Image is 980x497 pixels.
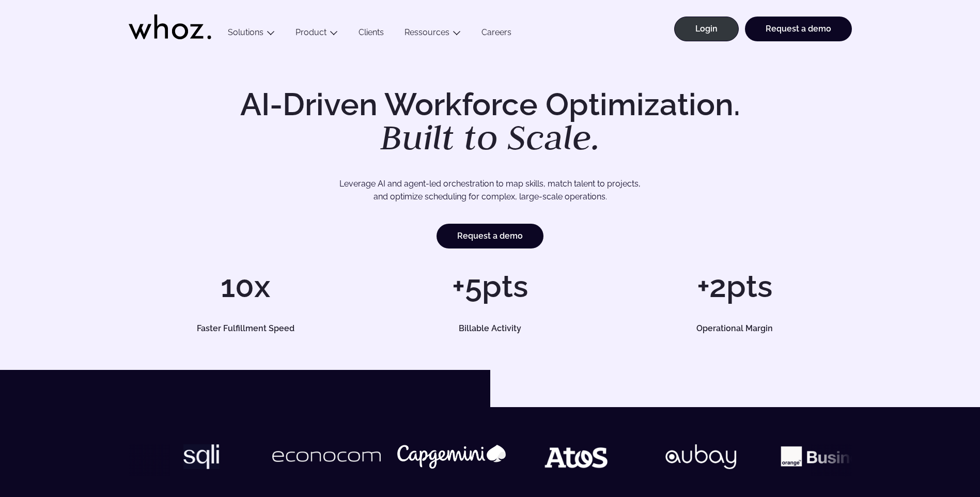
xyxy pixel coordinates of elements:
[617,271,851,302] h1: +2pts
[285,27,348,41] button: Product
[385,324,596,333] h5: Billable Activity
[405,27,449,37] a: Ressources
[373,271,607,302] h1: +5pts
[295,27,326,37] a: Product
[217,27,285,41] button: Solutions
[140,324,351,333] h5: Faster Fulfillment Speed
[394,27,471,41] button: Ressources
[471,27,522,41] a: Careers
[380,114,600,160] em: Built to Scale.
[129,271,363,302] h1: 10x
[912,429,966,483] iframe: Chatbot
[437,224,543,248] a: Request a demo
[674,17,739,41] a: Login
[348,27,394,41] a: Clients
[165,177,816,204] p: Leverage AI and agent-led orchestration to map skills, match talent to projects, and optimize sch...
[745,17,852,41] a: Request a demo
[629,324,840,333] h5: Operational Margin
[226,89,755,155] h1: AI-Driven Workforce Optimization.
